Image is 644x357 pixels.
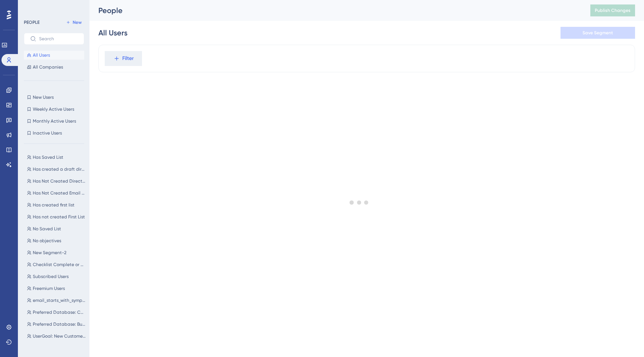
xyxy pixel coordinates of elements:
[33,297,86,303] span: email_starts_with_symphony
[98,28,127,38] div: All Users
[33,262,86,268] span: Checklist Complete or Dismissed
[24,200,89,209] button: Has created first list
[39,36,78,41] input: Search
[24,19,40,25] div: PEOPLE
[595,7,631,13] span: Publish Changes
[33,274,69,279] span: Subscribed Users
[33,250,66,256] span: New Segment-2
[24,129,84,138] button: Inactive Users
[24,51,84,60] button: All Users
[33,94,54,100] span: New Users
[33,166,86,172] span: Has created a draft direct mail campaign
[24,284,89,293] button: Freemium Users
[33,130,62,136] span: Inactive Users
[63,18,84,27] button: New
[98,5,572,16] div: People
[24,93,84,102] button: New Users
[24,189,89,198] button: Has Not Created Email Campaign
[24,63,84,72] button: All Companies
[24,212,89,221] button: Has not created First List
[33,106,74,112] span: Weekly Active Users
[33,333,86,339] span: UserGoal: New Customers, Lead Management
[24,117,84,126] button: Monthly Active Users
[24,248,89,257] button: New Segment-2
[24,260,89,269] button: Checklist Complete or Dismissed
[24,224,89,233] button: No Saved List
[33,309,86,315] span: Preferred Database: Consumer
[24,153,89,162] button: Has Saved List
[24,272,89,281] button: Subscribed Users
[33,52,50,58] span: All Users
[33,285,65,291] span: Freemium Users
[24,308,89,317] button: Preferred Database: Consumer
[73,19,82,25] span: New
[33,178,86,184] span: Has Not Created Direct Mail Campaign
[24,296,89,305] button: email_starts_with_symphony
[24,236,89,245] button: No objectives
[33,64,63,70] span: All Companies
[24,332,89,341] button: UserGoal: New Customers, Lead Management
[24,105,84,114] button: Weekly Active Users
[24,177,89,186] button: Has Not Created Direct Mail Campaign
[33,321,86,327] span: Preferred Database: Business
[24,165,89,174] button: Has created a draft direct mail campaign
[33,154,63,160] span: Has Saved List
[33,226,61,232] span: No Saved List
[583,30,613,36] span: Save Segment
[33,118,76,124] span: Monthly Active Users
[24,320,89,329] button: Preferred Database: Business
[33,202,75,208] span: Has created first list
[561,27,635,39] button: Save Segment
[33,238,61,244] span: No objectives
[33,190,86,196] span: Has Not Created Email Campaign
[33,214,85,220] span: Has not created First List
[590,4,635,16] button: Publish Changes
